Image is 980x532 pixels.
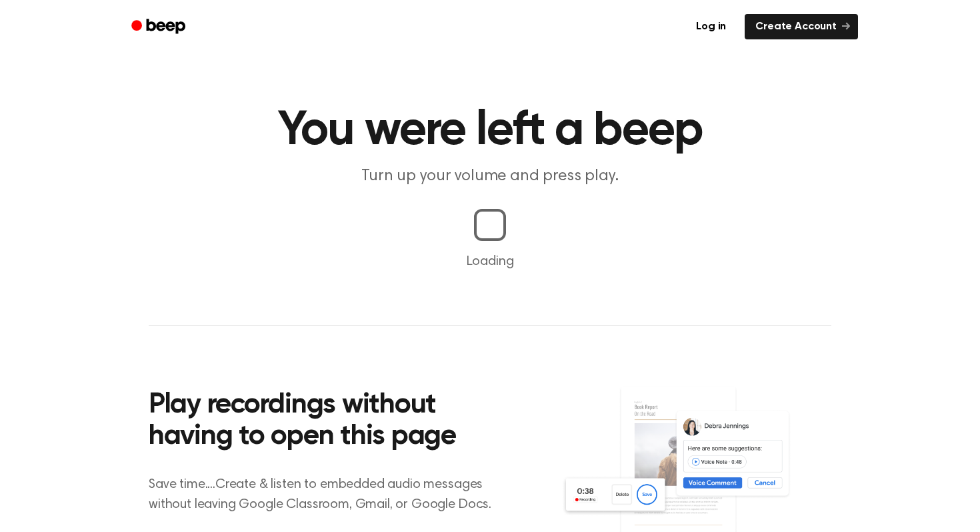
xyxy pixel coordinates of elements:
[234,166,746,188] p: Turn up your volume and press play.
[16,252,964,272] p: Loading
[149,390,508,453] h2: Play recordings without having to open this page
[149,475,508,515] p: Save time....Create & listen to embedded audio messages without leaving Google Classroom, Gmail, ...
[745,14,858,39] a: Create Account
[149,107,831,155] h1: You were left a beep
[685,14,737,39] a: Log in
[122,14,197,40] a: Beep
